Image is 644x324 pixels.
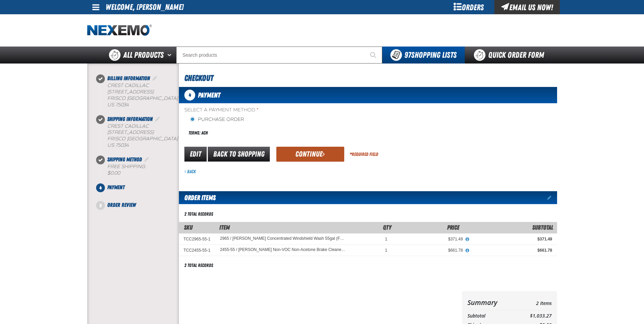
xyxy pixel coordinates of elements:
[143,156,150,163] a: Edit Shipping Method
[208,147,270,162] a: Back to Shopping
[385,248,387,253] span: 1
[107,184,125,191] span: Payment
[107,142,114,148] span: US
[276,147,344,162] button: Continue
[220,236,346,241] a: 2965 / [PERSON_NAME] Concentrated Windshield Wash 55gal (For DFW customers ONLY)
[463,236,472,242] button: View All Prices for 2965 / Johnsen's Concentrated Windshield Wash 55gal (For DFW customers ONLY)
[115,102,129,108] bdo: 75034
[404,50,411,60] strong: 97
[447,224,459,231] span: Price
[467,311,512,321] th: Subtotal
[100,156,179,183] li: Shipping Method. Step 3 of 5. Completed
[96,183,105,192] span: 4
[123,49,164,61] span: All Products
[385,237,387,241] span: 1
[107,95,126,101] span: FRISCO
[100,201,179,209] li: Order Review. Step 5 of 5. Not Completed
[165,47,176,64] button: Open All Products pages
[95,74,179,209] nav: Checkout steps. Current step is Payment. Step 4 of 5
[96,201,105,210] span: 5
[107,129,154,135] span: [STREET_ADDRESS]
[107,202,136,208] span: Order Review
[107,123,149,129] span: Crest Cadillac
[219,224,230,231] span: Item
[511,311,551,321] td: $1,033.27
[87,24,152,36] img: Nexemo logo
[107,102,114,108] span: US
[190,116,244,123] label: Purchase Order
[127,136,178,142] span: [GEOGRAPHIC_DATA]
[350,151,378,158] div: Required Field
[467,296,512,308] th: Summary
[179,233,215,245] td: TCC2965-55-1
[397,236,463,242] div: $371.49
[107,164,179,177] div: Free Shipping:
[184,211,213,217] div: 2 total records
[107,89,154,95] span: [STREET_ADDRESS]
[107,170,120,176] strong: $0.00
[87,24,152,36] a: Home
[107,83,149,88] span: Crest Cadillac
[100,74,179,115] li: Billing Information. Step 1 of 5. Completed
[383,224,391,231] span: Qty
[107,75,150,82] span: Billing Information
[100,183,179,201] li: Payment. Step 4 of 5. Not Completed
[115,142,129,148] bdo: 75034
[154,116,161,122] a: Edit Shipping Information
[465,47,557,64] a: Quick Order Form
[179,245,215,256] td: TCC2455-55-1
[511,296,551,308] td: 2 Items
[107,156,142,163] span: Shipping Method
[365,47,382,64] button: Start Searching
[184,107,368,113] span: Select a Payment Method
[176,47,382,64] input: Search
[184,90,195,101] span: 4
[382,47,465,64] button: You have 97 Shopping Lists. Open to view details
[463,248,472,254] button: View All Prices for 2455-55 / Johnsen's Non-VOC Non-Acetone Brake Cleaner (For DFW customers ONLY)
[179,191,216,204] h2: Order Items
[404,50,457,60] span: Shopping Lists
[184,262,213,269] div: 2 total records
[127,95,178,101] span: [GEOGRAPHIC_DATA]
[107,116,153,122] span: Shipping Information
[151,75,158,82] a: Edit Billing Information
[184,169,196,174] a: Back
[190,116,195,122] input: Purchase Order
[184,224,192,231] a: SKU
[184,73,213,83] span: Checkout
[472,248,552,253] div: $661.78
[220,248,346,252] a: 2455-55 / [PERSON_NAME] Non-VOC Non-Acetone Brake Cleaner (For DFW customers ONLY)
[532,224,553,231] span: Subtotal
[547,195,557,200] a: Edit items
[184,147,207,162] a: Edit
[198,91,220,99] span: Payment
[184,126,368,140] div: Terms: ACH
[100,115,179,156] li: Shipping Information. Step 2 of 5. Completed
[397,248,463,253] div: $661.78
[107,136,126,142] span: FRISCO
[472,236,552,242] div: $371.49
